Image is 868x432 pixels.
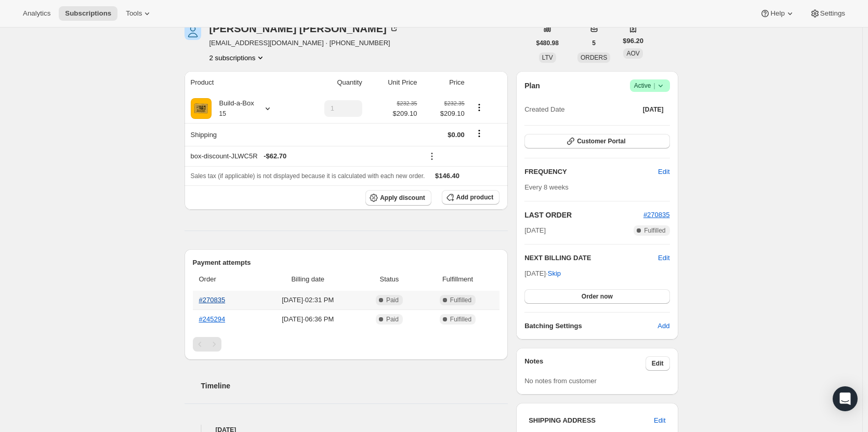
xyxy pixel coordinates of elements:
small: 15 [219,110,226,117]
span: Customer Portal [577,137,625,145]
span: [DATE] [643,105,664,114]
span: Order now [582,292,613,301]
span: Paid [386,315,399,323]
button: $480.98 [530,36,565,50]
span: Apply discount [380,194,425,202]
span: [DATE] [524,225,546,236]
small: $232.35 [397,100,417,106]
h3: Notes [524,356,646,371]
button: 5 [586,36,602,50]
span: Paid [386,296,399,304]
img: product img [191,98,212,119]
button: Shipping actions [471,128,488,139]
span: Fulfillment [422,274,493,285]
span: Add product [456,193,493,201]
th: Order [193,268,256,291]
span: Edit [654,415,665,426]
span: Edit [658,167,669,177]
h6: Batching Settings [524,321,657,331]
button: Customer Portal [524,134,669,148]
th: Price [420,71,468,94]
button: #270835 [643,210,670,220]
span: Sharon Chabala [185,23,201,40]
span: Skip [548,268,561,279]
div: box-discount-JLWC5R [191,151,417,161]
button: Edit [648,412,672,429]
button: Order now [524,289,669,304]
h2: Timeline [201,381,508,391]
a: #245294 [199,315,226,323]
span: Fulfilled [450,296,471,304]
span: $146.40 [435,172,459,180]
span: Help [770,9,784,18]
span: - $62.70 [264,151,286,161]
span: Tools [126,9,142,18]
th: Quantity [297,71,365,94]
h3: SHIPPING ADDRESS [529,415,654,426]
button: Help [754,6,801,21]
button: Settings [804,6,851,21]
span: No notes from customer [524,377,597,385]
span: Billing date [259,274,357,285]
a: #270835 [199,296,226,304]
span: Edit [652,359,664,368]
span: LTV [542,54,553,61]
button: [DATE] [637,102,670,117]
span: Created Date [524,104,564,115]
div: [PERSON_NAME] [PERSON_NAME] [209,23,399,34]
span: Subscriptions [65,9,111,18]
span: [DATE] · 06:36 PM [259,314,357,325]
span: Active [634,80,666,91]
button: Edit [646,356,670,371]
th: Product [185,71,297,94]
span: Fulfilled [644,226,665,235]
h2: Plan [524,80,540,91]
button: Apply discount [365,190,431,206]
span: $480.98 [536,39,559,47]
h2: LAST ORDER [524,210,643,220]
th: Unit Price [365,71,420,94]
div: Build-a-Box [212,98,254,119]
a: #270835 [643,211,670,219]
span: | [653,82,655,90]
span: Analytics [23,9,50,18]
button: Skip [542,265,567,282]
span: $209.10 [393,109,417,119]
nav: Pagination [193,337,500,352]
span: $0.00 [448,131,465,139]
button: Edit [652,164,676,180]
button: Analytics [17,6,57,21]
span: $96.20 [623,36,643,46]
span: Every 8 weeks [524,183,569,191]
span: Fulfilled [450,315,471,323]
div: Open Intercom Messenger [833,386,858,411]
small: $232.35 [444,100,465,106]
button: Edit [658,253,669,263]
span: Sales tax (if applicable) is not displayed because it is calculated with each new order. [191,172,425,180]
span: Add [657,321,669,331]
span: $209.10 [424,109,465,119]
h2: FREQUENCY [524,167,658,177]
span: Status [363,274,416,285]
button: Subscriptions [59,6,117,21]
span: [EMAIL_ADDRESS][DOMAIN_NAME] · [PHONE_NUMBER] [209,38,399,48]
span: Settings [820,9,845,18]
span: AOV [626,50,639,57]
span: [DATE] · 02:31 PM [259,295,357,305]
button: Add [651,318,676,334]
span: [DATE] · [524,269,561,277]
th: Shipping [185,123,297,146]
h2: Payment attempts [193,258,500,268]
span: ORDERS [581,54,607,61]
h2: NEXT BILLING DATE [524,253,658,263]
button: Product actions [209,52,266,63]
span: 5 [592,39,596,47]
button: Tools [120,6,159,21]
button: Product actions [471,102,488,113]
button: Add product [442,190,499,205]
